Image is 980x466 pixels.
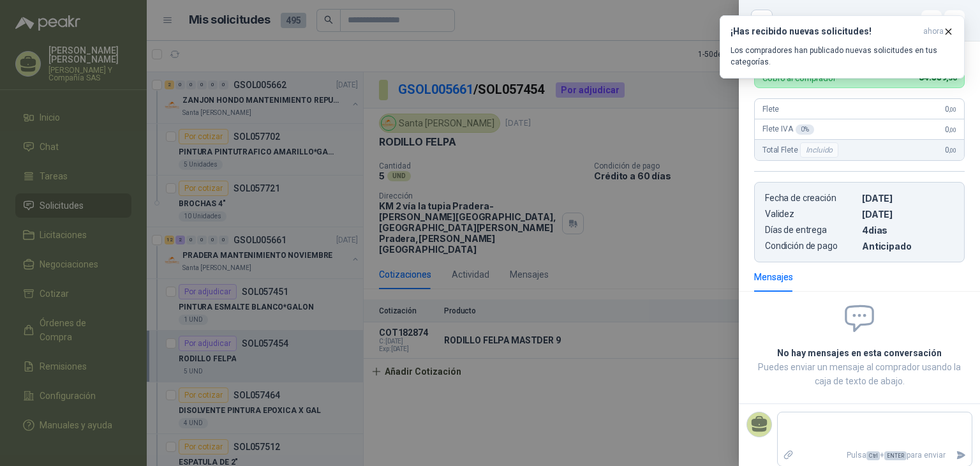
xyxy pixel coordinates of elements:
[765,209,857,220] p: Validez
[754,360,965,388] p: Puedes enviar un mensaje al comprador usando la caja de texto de abajo.
[862,209,954,220] p: [DATE]
[762,142,841,158] span: Total Flete
[754,346,965,360] h2: No hay mensajes en esta conversación
[945,125,956,134] span: 0
[765,193,857,204] p: Fecha de creación
[862,193,954,204] p: [DATE]
[949,147,956,154] span: ,00
[949,106,956,113] span: ,00
[800,142,838,158] div: Incluido
[731,26,918,37] h3: ¡Has recibido nuevas solicitudes!
[765,225,857,236] p: Días de entrega
[762,124,814,135] span: Flete IVA
[923,26,944,37] span: ahora
[884,451,907,460] span: ENTER
[796,124,814,135] div: 0 %
[731,45,954,68] p: Los compradores han publicado nuevas solicitudes en tus categorías.
[862,225,954,236] p: 4 dias
[720,15,965,79] button: ¡Has recibido nuevas solicitudes!ahora Los compradores han publicado nuevas solicitudes en tus ca...
[945,146,956,154] span: 0
[762,105,779,114] span: Flete
[780,10,965,31] div: COT182874
[765,241,857,252] p: Condición de pago
[945,105,956,114] span: 0
[866,451,880,460] span: Ctrl
[862,241,954,252] p: Anticipado
[949,126,956,133] span: ,00
[754,13,769,28] button: Close
[754,270,793,284] div: Mensajes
